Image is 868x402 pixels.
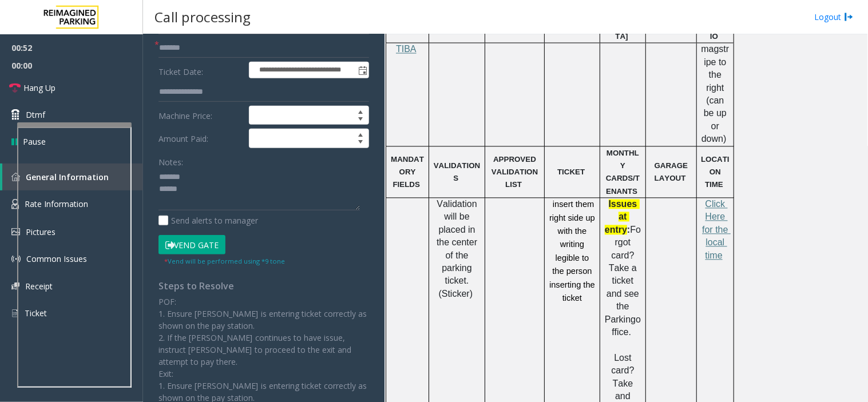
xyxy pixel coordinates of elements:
[655,162,690,183] span: GARAGE LAYOUT
[158,214,258,226] label: Send alerts to manager
[492,156,540,190] span: APPROVED VALIDATION LIST
[443,13,472,34] span: SOLAR WINDS
[352,106,368,116] span: Increase value
[352,116,368,125] span: Decrease value
[156,106,246,125] label: Machine Price:
[352,129,368,138] span: Increase value
[11,282,19,290] img: 'icon'
[845,11,854,23] img: logout
[701,7,730,41] span: CARD INSERTIO
[11,308,19,319] img: 'icon'
[11,228,20,236] img: 'icon'
[158,152,183,168] label: Notes:
[11,254,21,264] img: 'icon'
[11,173,20,181] img: 'icon'
[352,138,368,148] span: Decrease value
[627,225,630,235] span: :
[11,199,19,209] img: 'icon'
[612,315,641,337] span: office.
[391,156,424,190] span: MANDATORY FIELDS
[158,235,225,254] button: Vend Gate
[701,45,730,144] span: magstripe to the right (can be up or down)
[815,11,854,23] a: Logout
[149,3,256,31] h3: Call processing
[702,200,731,261] a: Click Here for the local time
[702,200,731,261] span: Click Here for the local time
[396,45,417,54] a: TIBA
[26,109,45,121] span: Dtmf
[549,200,597,303] span: insert them right side up with the writing legible to the person inserting the ticket
[23,82,56,94] span: Hang Up
[164,257,285,265] small: Vend will be performed using *9 tone
[356,62,368,78] span: Toggle popup
[701,156,730,190] span: LOCATION TIME
[605,200,640,235] span: Issues at entry
[434,162,480,183] span: VALIDATIONS
[437,200,480,299] span: Validation will be placed in the center of the parking ticket. (Sticker)
[557,168,585,177] span: TICKET
[2,164,143,190] a: General Information
[158,281,369,292] h4: Steps to Resolve
[156,129,246,148] label: Amount Paid:
[606,149,640,196] span: MONTHLY CARDS/TENANTS
[396,45,417,54] span: TIBA
[605,7,641,41] span: [GEOGRAPHIC_DATA]
[651,13,691,34] span: EQUIPMENT
[156,62,246,79] label: Ticket Date:
[605,225,642,325] span: Forgot card? Take a ticket and see the Parking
